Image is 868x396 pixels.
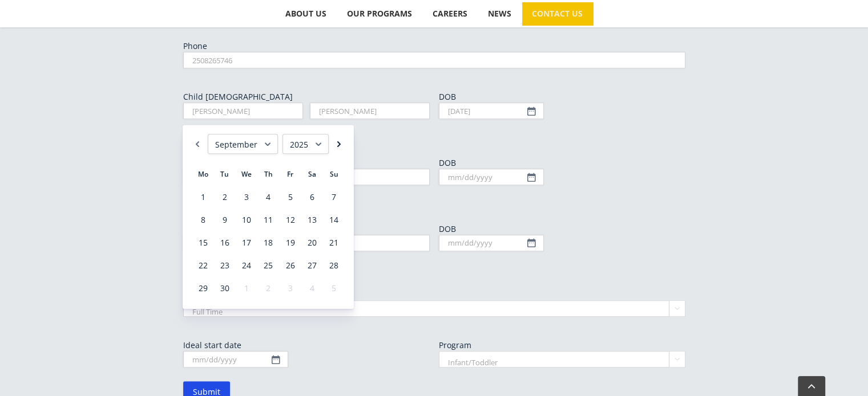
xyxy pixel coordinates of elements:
input: mm/dd/yyyy [439,235,544,251]
a: 25 [258,255,278,276]
input: mm/dd/yyyy [439,169,544,185]
a: 12 [280,209,301,231]
span: Thursday [264,169,273,179]
span: CONTACT US [532,10,583,18]
label: Last Name [310,256,430,267]
a: 2 [215,186,235,208]
span: 2 [258,277,278,299]
span: Monday [198,169,208,179]
span: Saturday [308,169,316,179]
label: First Name [183,124,303,134]
a: 21 [324,232,344,254]
a: 4 [258,186,278,208]
span: CAREERS [433,10,467,18]
a: Next [333,134,345,154]
a: 9 [215,209,235,231]
a: 19 [280,232,301,254]
span: 4 [302,277,322,299]
label: DOB [439,157,685,169]
a: ABOUT US [276,2,337,25]
a: 24 [236,255,257,276]
label: Last Name [310,190,430,201]
a: Previous [192,134,203,154]
a: 14 [324,209,344,231]
a: CAREERS [423,2,478,25]
span: Friday [287,169,293,179]
select: Select month [208,134,278,154]
a: OUR PROGRAMS [337,2,422,25]
a: 16 [215,232,235,254]
a: CONTACT US [522,2,593,25]
span: Sunday [330,169,338,179]
label: Last Name [310,124,430,134]
a: 6 [302,186,322,208]
label: DOB [439,91,685,103]
span: OUR PROGRAMS [347,10,412,18]
span: 5 [324,277,344,299]
a: 27 [302,255,322,276]
a: 7 [324,186,344,208]
select: Select year [282,134,329,154]
a: 29 [192,277,213,299]
a: 23 [215,255,235,276]
a: 30 [215,277,235,299]
a: NEWS [478,2,522,25]
a: 26 [280,255,301,276]
a: 18 [258,232,278,254]
a: 17 [236,232,257,254]
a: 8 [192,209,213,231]
span: NEWS [488,10,511,18]
label: DOB [439,223,685,235]
input: mm/dd/yyyy [183,351,288,368]
a: 1 [192,186,213,208]
a: 22 [192,255,213,276]
legend: Child [DEMOGRAPHIC_DATA] [183,91,293,103]
span: ABOUT US [285,10,326,18]
span: Wednesday [241,169,252,179]
label: Type of Care [183,289,685,300]
label: Ideal start date [183,340,430,351]
span: Tuesday [220,169,229,179]
label: Program [439,340,685,351]
a: 5 [280,186,301,208]
span: 1 [236,277,257,299]
label: Phone [183,40,685,52]
a: 11 [258,209,278,231]
a: 28 [324,255,344,276]
span: 3 [280,277,301,299]
a: 13 [302,209,322,231]
input: mm/dd/yyyy [439,103,544,119]
a: 3 [236,186,257,208]
a: 15 [192,232,213,254]
a: 20 [302,232,322,254]
a: 10 [236,209,257,231]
